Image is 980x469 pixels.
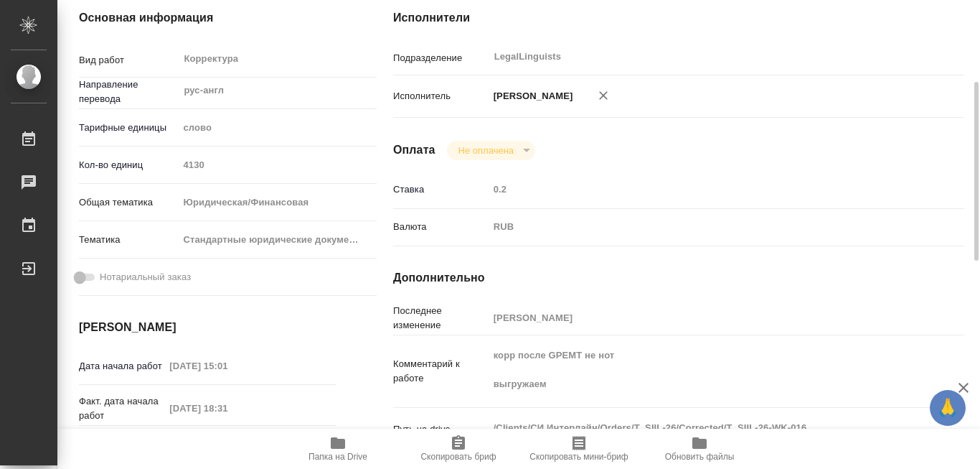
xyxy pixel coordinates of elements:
span: Скопировать мини-бриф [529,452,628,462]
div: слово [178,116,377,140]
p: Направление перевода [79,78,178,106]
h4: Основная информация [79,9,336,27]
input: Пустое поле [164,398,290,419]
h4: Оплата [393,141,435,159]
input: Пустое поле [178,154,377,175]
h4: Исполнители [393,9,964,27]
button: Не оплачена [454,144,518,157]
p: Подразделение [393,51,489,65]
p: Тематика [79,233,178,247]
p: Исполнитель [393,89,489,103]
button: Удалить исполнителя [588,80,619,111]
p: Ставка [393,182,489,197]
p: Факт. дата начала работ [79,394,164,423]
h4: [PERSON_NAME] [79,319,336,336]
span: Обновить файлы [665,452,735,462]
p: Комментарий к работе [393,357,489,386]
p: Валюта [393,220,489,234]
input: Пустое поле [164,356,290,376]
button: Папка на Drive [278,429,398,469]
button: Скопировать мини-бриф [519,429,639,469]
p: Путь на drive [393,422,489,437]
p: Дата начала работ [79,359,164,373]
p: [PERSON_NAME] [489,89,573,103]
span: 🙏 [936,393,960,423]
button: Скопировать бриф [398,429,519,469]
div: Стандартные юридические документы, договоры, уставы [178,228,377,252]
textarea: /Clients/СИ Интерлайн/Orders/T_SIIL-26/Corrected/T_SIIL-26-WK-016 [489,416,917,440]
div: Юридическая/Финансовая [178,190,377,215]
span: Скопировать бриф [420,452,496,462]
p: Общая тематика [79,195,178,210]
div: Не оплачена [447,141,535,160]
button: 🙏 [930,390,966,426]
p: Кол-во единиц [79,158,178,172]
h4: Дополнительно [393,269,964,287]
p: Вид работ [79,53,178,68]
div: RUB [489,215,917,239]
p: Тарифные единицы [79,121,178,135]
button: Обновить файлы [639,429,760,469]
textarea: корр после GPEMT не нот выгружаем [489,343,917,396]
span: Нотариальный заказ [100,270,191,284]
input: Пустое поле [489,307,917,328]
p: Последнее изменение [393,304,489,333]
span: Папка на Drive [308,452,367,462]
input: Пустое поле [489,179,917,200]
